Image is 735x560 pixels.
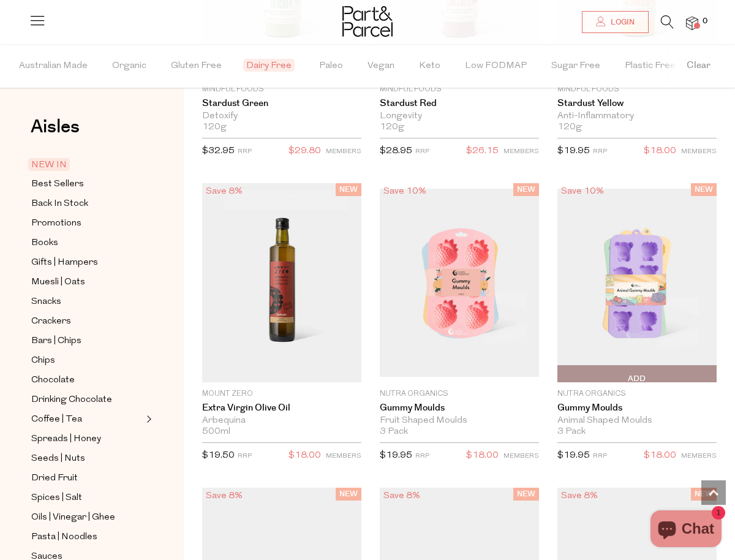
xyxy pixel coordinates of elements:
div: Detoxify [202,111,361,122]
p: Nutra Organics [380,388,539,399]
button: Expand/Collapse Coffee | Tea [143,412,152,426]
a: Gummy Moulds [557,403,717,414]
div: Animal Shaped Moulds [557,415,717,426]
span: Spreads | Honey [31,432,101,447]
span: NEW [691,183,717,196]
span: NEW [336,488,361,501]
span: Aisles [31,113,80,140]
div: Save 10% [557,183,608,200]
span: $18.00 [466,448,499,464]
p: Mindful Foods [202,84,361,95]
span: Bars | Chips [31,334,81,349]
div: Save 8% [380,488,424,504]
span: 120g [380,122,404,133]
div: Arbequina [202,415,361,426]
span: Coffee | Tea [31,412,82,427]
a: Spices | Salt [31,490,143,505]
a: Stardust Green [202,98,361,109]
span: $18.00 [644,143,676,159]
span: Vegan [367,45,394,88]
div: Save 10% [380,183,430,200]
span: Snacks [31,295,61,309]
a: Best Sellers [31,176,143,192]
span: Plastic Free [625,45,676,88]
span: Login [608,17,635,28]
div: Longevity [380,111,539,122]
p: Mindful Foods [380,84,539,95]
a: Login [582,11,649,33]
a: Dried Fruit [31,471,143,486]
span: 3 Pack [557,426,586,437]
small: MEMBERS [681,453,717,460]
a: Coffee | Tea [31,412,143,427]
span: Gluten Free [171,45,222,88]
p: Mount Zero [202,388,361,399]
span: NEW [513,488,539,501]
a: Promotions [31,216,143,231]
span: NEW [513,183,539,196]
a: Pasta | Noodles [31,529,143,545]
span: $19.50 [202,451,235,460]
span: $26.15 [466,143,499,159]
span: Low FODMAP [465,45,527,88]
span: Australian Made [19,45,88,88]
a: Spreads | Honey [31,431,143,447]
small: RRP [593,453,607,460]
span: NEW [691,488,717,501]
span: 120g [557,122,582,133]
small: RRP [238,453,252,460]
a: Aisles [31,118,80,148]
span: 500ml [202,426,230,437]
span: Promotions [31,216,81,231]
span: NEW IN [28,158,70,171]
div: Fruit Shaped Moulds [380,415,539,426]
span: $28.95 [380,146,412,156]
a: Crackers [31,314,143,329]
a: NEW IN [31,157,143,172]
a: Stardust Yellow [557,98,717,109]
span: $19.95 [380,451,412,460]
span: $32.95 [202,146,235,156]
a: Muesli | Oats [31,274,143,290]
span: Back In Stock [31,197,88,211]
a: Seeds | Nuts [31,451,143,466]
span: Dairy Free [243,59,295,72]
span: $19.95 [557,451,590,460]
button: Clear filter by Filter [662,44,735,88]
div: Save 8% [202,183,246,200]
small: RRP [415,453,429,460]
span: Pasta | Noodles [31,530,97,545]
a: Bars | Chips [31,333,143,349]
span: Keto [419,45,440,88]
span: $19.95 [557,146,590,156]
span: Books [31,236,58,251]
img: Part&Parcel [342,6,393,37]
span: Best Sellers [31,177,84,192]
a: Drinking Chocolate [31,392,143,407]
small: RRP [593,148,607,155]
span: Chocolate [31,373,75,388]
a: Gifts | Hampers [31,255,143,270]
img: Gummy Moulds [557,189,717,377]
a: Chips [31,353,143,368]
span: 120g [202,122,227,133]
a: Oils | Vinegar | Ghee [31,510,143,525]
small: MEMBERS [326,453,361,460]
small: MEMBERS [326,148,361,155]
div: Anti-Inflammatory [557,111,717,122]
small: MEMBERS [681,148,717,155]
span: Dried Fruit [31,471,78,486]
span: Organic [112,45,146,88]
a: Books [31,235,143,251]
small: MEMBERS [503,148,539,155]
span: Muesli | Oats [31,275,85,290]
a: 0 [686,17,698,29]
span: Paleo [319,45,343,88]
span: Spices | Salt [31,491,82,505]
inbox-online-store-chat: Shopify online store chat [647,510,725,550]
a: Chocolate [31,373,143,388]
span: Oils | Vinegar | Ghee [31,510,115,525]
span: 3 Pack [380,426,408,437]
span: NEW [336,183,361,196]
span: Drinking Chocolate [31,393,112,407]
